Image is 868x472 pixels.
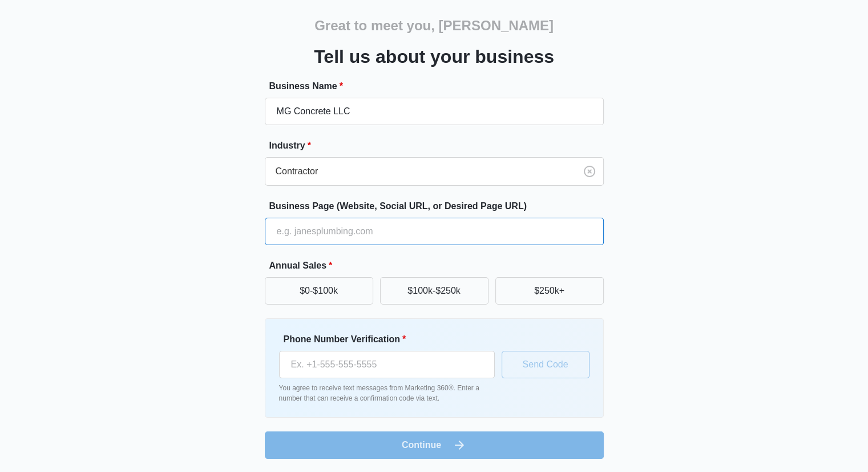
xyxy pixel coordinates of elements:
label: Business Name [269,79,608,93]
button: $100k-$250k [380,277,488,305]
button: $0-$100k [265,277,373,305]
label: Business Page (Website, Social URL, or Desired Page URL) [269,199,608,213]
button: Clear [580,162,599,181]
label: Annual Sales [269,259,608,273]
h2: Great to meet you, [PERSON_NAME] [314,15,554,36]
input: e.g. Jane's Plumbing [265,98,604,125]
h3: Tell us about your business [314,43,554,70]
p: You agree to receive text messages from Marketing 360®. Enter a number that can receive a confirm... [279,383,495,403]
input: e.g. janesplumbing.com [265,218,604,245]
label: Industry [269,139,608,153]
input: Ex. +1-555-555-5555 [279,351,495,378]
label: Phone Number Verification [284,333,499,346]
button: $250k+ [495,277,604,305]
